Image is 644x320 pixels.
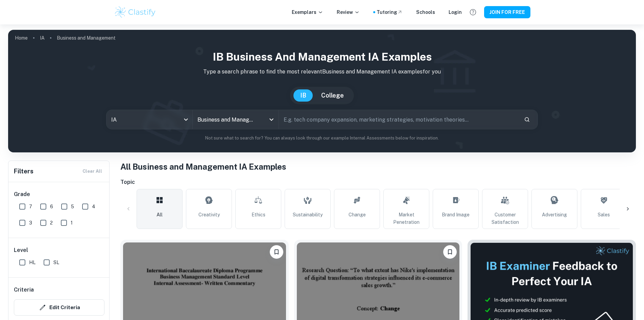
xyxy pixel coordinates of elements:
[314,89,351,102] button: College
[14,286,34,294] h6: Criteria
[442,211,470,218] span: Brand Image
[50,203,53,210] span: 6
[337,8,360,16] p: Review
[521,114,533,125] button: Search
[114,5,157,19] img: Clastify logo
[92,203,95,210] span: 4
[14,49,630,65] h1: IB Business and Management IA examples
[120,178,636,186] h6: Topic
[467,6,479,18] button: Help and Feedback
[71,219,73,227] span: 1
[40,33,45,43] a: IA
[485,211,525,226] span: Customer Satisfaction
[15,33,28,43] a: Home
[14,246,104,254] h6: Level
[8,30,636,152] img: profile cover
[484,6,530,18] button: JOIN FOR FREE
[14,135,630,142] p: Not sure what to search for? You can always look through our example Internal Assessments below f...
[57,34,116,42] p: Business and Management
[198,211,220,218] span: Creativity
[349,211,366,218] span: Change
[53,259,59,266] span: SL
[386,211,426,226] span: Market Penetration
[267,115,276,124] button: Open
[29,219,32,227] span: 3
[449,8,462,16] a: Login
[106,110,192,129] div: IA
[157,211,163,218] span: All
[71,203,74,210] span: 5
[14,68,630,76] p: Type a search phrase to find the most relevant Business and Management IA examples for you
[293,89,313,102] button: IB
[270,245,283,259] button: Please log in to bookmark exemplars
[14,299,104,316] button: Edit Criteria
[416,8,435,16] a: Schools
[377,8,403,16] a: Tutoring
[29,203,32,210] span: 7
[14,167,33,176] h6: Filters
[279,110,519,129] input: E.g. tech company expansion, marketing strategies, motivation theories...
[14,190,104,198] h6: Grade
[252,211,265,218] span: Ethics
[293,211,323,218] span: Sustainability
[50,219,53,227] span: 2
[542,211,567,218] span: Advertising
[443,245,457,259] button: Please log in to bookmark exemplars
[29,259,35,266] span: HL
[292,8,323,16] p: Exemplars
[120,161,636,173] h1: All Business and Management IA Examples
[598,211,610,218] span: Sales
